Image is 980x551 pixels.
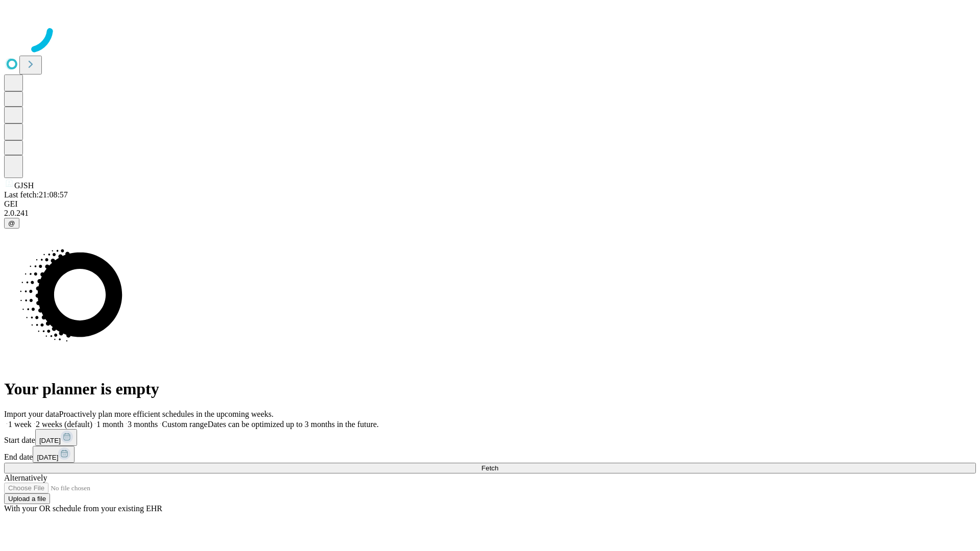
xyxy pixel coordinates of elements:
[4,190,68,199] span: Last fetch: 21:08:57
[33,446,75,463] button: [DATE]
[4,209,976,218] div: 2.0.241
[481,464,498,472] span: Fetch
[4,473,47,482] span: Alternatively
[4,199,976,209] div: GEI
[128,420,158,429] span: 3 months
[4,429,976,446] div: Start date
[36,420,92,429] span: 2 weeks (default)
[4,380,976,398] h1: Your planner is empty
[4,504,162,513] span: With your OR schedule from your existing EHR
[4,493,50,504] button: Upload a file
[14,181,34,190] span: GJSH
[8,420,32,429] span: 1 week
[96,420,124,429] span: 1 month
[4,410,59,418] span: Import your data
[39,437,61,444] span: [DATE]
[208,420,379,429] span: Dates can be optimized up to 3 months in the future.
[35,429,77,446] button: [DATE]
[8,219,15,227] span: @
[4,446,976,463] div: End date
[59,410,274,418] span: Proactively plan more efficient schedules in the upcoming weeks.
[4,463,976,473] button: Fetch
[162,420,207,429] span: Custom range
[37,454,58,461] span: [DATE]
[4,218,19,229] button: @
